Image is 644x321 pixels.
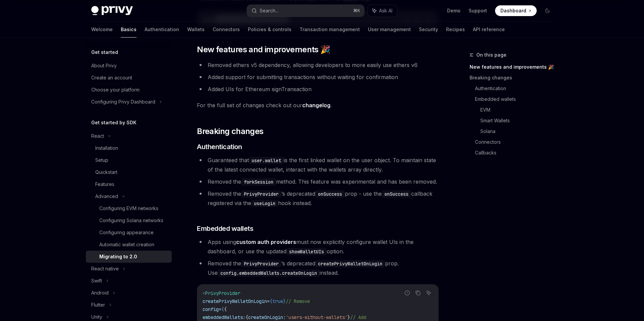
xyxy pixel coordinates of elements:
a: Transaction management [300,21,360,38]
span: 'users-without-wallets' [286,314,347,320]
div: Swift [91,277,102,285]
div: Search... [260,7,278,15]
code: config.embeddedWallets.createOnLogin [218,269,320,277]
button: Toggle dark mode [542,5,553,16]
h5: Get started [91,48,118,56]
span: PrivyProvider [205,290,240,296]
a: New features and improvements 🎉 [470,62,558,72]
a: Authentication [145,21,179,38]
span: } [347,314,350,320]
div: React [91,132,104,140]
span: createPrivyWalletOnLogin [203,298,267,304]
a: changelog [302,102,330,109]
span: Removed the method. This feature was experimental and has been removed. [208,178,437,185]
span: < [203,290,205,296]
a: Smart Wallets [480,115,558,126]
span: // Add [350,314,366,320]
button: Ask AI [368,5,397,17]
span: Embedded wallets [197,224,253,233]
span: // Remove [286,298,310,304]
div: Advanced [95,192,118,200]
code: createPrivyWalletOnLogin [315,260,385,267]
a: Support [469,7,487,14]
span: = [267,298,270,304]
div: Installation [95,144,118,152]
code: showWalletUIs [286,248,327,255]
div: React native [91,265,119,273]
a: Authentication [475,83,558,94]
a: Configuring appearance [86,227,172,239]
code: forkSession [241,178,276,186]
span: config [203,306,219,312]
a: Wallets [187,21,205,38]
span: } [283,298,286,304]
code: PrivyProvider [241,260,281,267]
a: Recipes [446,21,465,38]
span: Guaranteed that is the first linked wallet on the user object. To maintain state of the latest co... [208,157,436,173]
span: = [219,306,221,312]
div: Configuring EVM networks [99,204,158,212]
h5: Get started by SDK [91,119,137,127]
a: custom auth providers [236,239,296,246]
button: Search...⌘K [247,5,364,17]
button: Report incorrect code [403,288,412,297]
span: New features and improvements 🎉 [197,44,330,55]
span: Removed the ’s deprecated prop - use the callback registered via the hook instead. [208,190,432,206]
span: { [221,306,224,312]
div: Automatic wallet creation [99,241,154,249]
span: { [224,306,227,312]
li: Added support for submitting transactions without waiting for confirmation [197,72,439,82]
div: Android [91,289,109,297]
li: Removed ethers v5 dependency, allowing developers to more easily use ethers v6 [197,60,439,70]
div: Choose your platform [91,86,140,94]
code: useLogin [251,200,278,207]
a: Configuring EVM networks [86,202,172,214]
code: onSuccess [382,190,411,198]
a: Configuring Solana networks [86,214,172,227]
a: Solana [480,126,558,137]
div: About Privy [91,62,117,70]
a: Installation [86,142,172,154]
a: User management [368,21,411,38]
a: Policies & controls [248,21,291,38]
a: Basics [121,21,137,38]
span: Authentication [197,142,242,151]
a: Callbacks [475,147,558,158]
span: Removed the ’s deprecated prop. Use instead. [208,260,399,276]
span: { [246,314,248,320]
a: Migrating to 2.0 [86,251,172,263]
button: Copy the contents from the code block [414,288,422,297]
div: Unity [91,313,102,321]
img: dark logo [91,6,133,15]
a: Embedded wallets [475,94,558,105]
div: Create an account [91,74,132,82]
a: Breaking changes [470,72,558,83]
span: Breaking changes [197,126,263,137]
a: API reference [473,21,505,38]
a: Security [419,21,438,38]
span: Apps using must now explicitly configure wallet UIs in the dashboard, or use the updated option. [208,239,414,255]
a: EVM [480,105,558,115]
a: Welcome [91,21,113,38]
code: user.wallet [249,157,284,164]
a: Connectors [213,21,240,38]
a: About Privy [86,60,172,72]
div: Quickstart [95,168,117,176]
span: true [272,298,283,304]
a: Demo [447,7,461,14]
span: embeddedWallets: [203,314,246,320]
li: Added UIs for Ethereum signTransaction [197,84,439,94]
a: Dashboard [495,5,537,16]
div: Migrating to 2.0 [99,253,137,261]
div: Configuring appearance [99,229,154,237]
span: For the full set of changes check out our . [197,101,439,110]
a: Features [86,178,172,190]
div: Configuring Solana networks [99,216,163,224]
a: Quickstart [86,166,172,178]
a: Automatic wallet creation [86,239,172,251]
a: Connectors [475,137,558,147]
code: PrivyProvider [241,190,281,198]
div: Features [95,180,114,188]
span: Ask AI [379,7,392,14]
span: { [270,298,272,304]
